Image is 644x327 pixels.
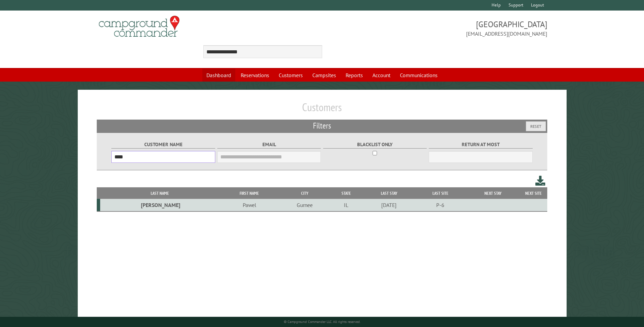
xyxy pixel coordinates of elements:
[415,199,466,211] td: P-6
[330,187,363,199] th: State
[526,121,546,131] button: Reset
[100,187,219,199] th: Last Name
[275,69,307,82] a: Customers
[280,199,330,211] td: Gurnee
[368,69,394,82] a: Account
[219,187,280,199] th: First Name
[97,13,182,40] img: Campground Commander
[520,187,547,199] th: Next Site
[219,199,280,211] td: Pawel
[97,101,547,119] h1: Customers
[284,320,361,324] small: © Campground Commander LLC. All rights reserved.
[97,120,547,133] h2: Filters
[415,187,466,199] th: Last Site
[100,199,219,211] td: [PERSON_NAME]
[466,187,520,199] th: Next Stay
[330,199,363,211] td: IL
[217,141,321,149] label: Email
[429,141,532,149] label: Return at most
[535,174,545,187] a: Download this customer list (.csv)
[237,69,273,82] a: Reservations
[111,141,215,149] label: Customer Name
[363,187,415,199] th: Last Stay
[322,19,547,38] span: [GEOGRAPHIC_DATA] [EMAIL_ADDRESS][DOMAIN_NAME]
[396,69,442,82] a: Communications
[308,69,340,82] a: Campsites
[323,141,427,149] label: Blacklist only
[202,69,235,82] a: Dashboard
[342,69,367,82] a: Reports
[364,202,414,208] div: [DATE]
[280,187,330,199] th: City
